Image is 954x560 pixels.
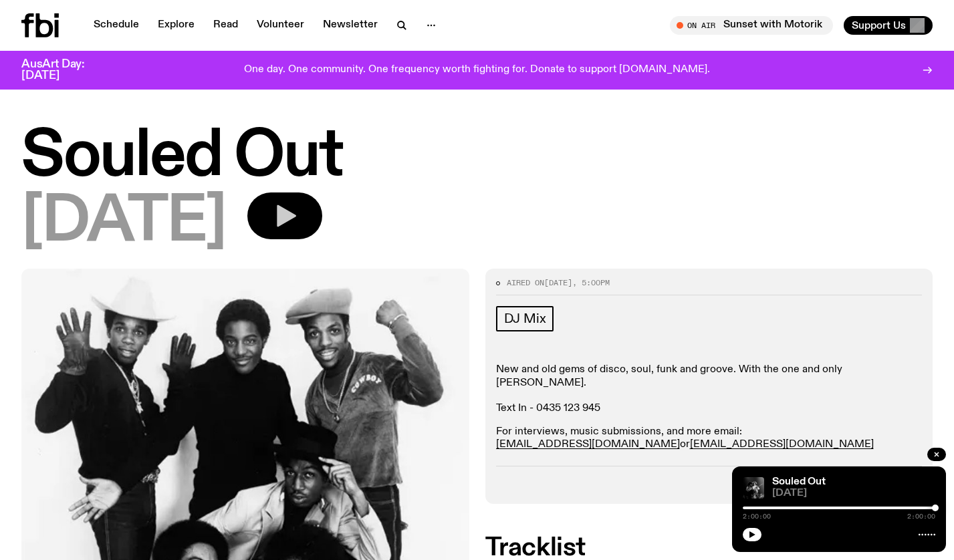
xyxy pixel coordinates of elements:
a: [EMAIL_ADDRESS][DOMAIN_NAME] [690,439,874,450]
a: Schedule [86,16,147,35]
span: , 5:00pm [572,277,610,288]
span: Support Us [852,19,906,31]
a: DJ Mix [496,306,554,331]
p: New and old gems of disco, soul, funk and groove. With the one and only [PERSON_NAME]. Text In - ... [496,364,923,415]
span: 2:00:00 [907,513,935,520]
button: Support Us [844,16,933,35]
span: [DATE] [21,192,226,253]
span: 2:00:00 [743,513,771,520]
span: Aired on [507,277,544,288]
a: [EMAIL_ADDRESS][DOMAIN_NAME] [496,439,680,450]
h1: Souled Out [21,127,933,187]
button: On AirSunset with Motorik [670,16,833,35]
p: One day. One community. One frequency worth fighting for. Donate to support [DOMAIN_NAME]. [244,64,710,76]
a: Volunteer [249,16,312,35]
span: [DATE] [544,277,572,288]
a: Explore [150,16,203,35]
a: Read [205,16,246,35]
span: DJ Mix [504,311,546,326]
span: [DATE] [772,488,935,499]
p: For interviews, music submissions, and more email: or [496,426,923,451]
h2: Tracklist [485,536,933,560]
a: Newsletter [315,16,386,35]
a: Souled Out [772,476,826,487]
h3: AusArt Day: [DATE] [21,59,107,82]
